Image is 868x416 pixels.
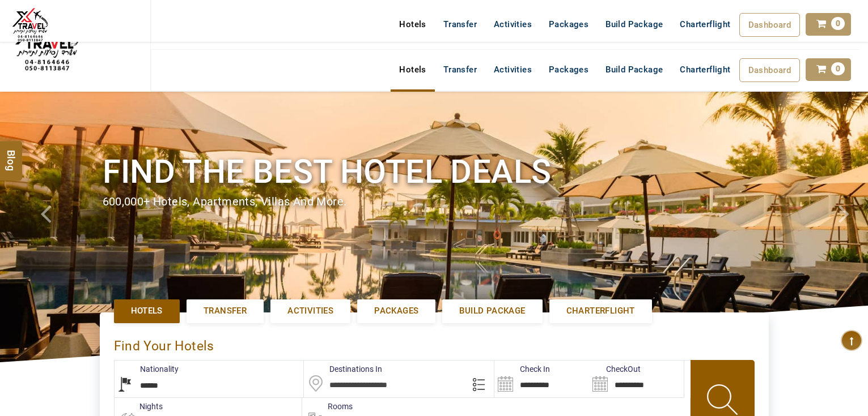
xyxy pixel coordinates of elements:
span: Packages [374,305,418,317]
a: Activities [485,58,540,81]
a: 0 [806,58,851,81]
a: Build Package [597,58,671,81]
label: CheckOut [589,363,641,375]
span: Hotels [131,305,163,317]
span: Activities [287,305,333,317]
a: Hotels [114,299,180,323]
label: nights [114,401,163,412]
span: Build Package [459,305,525,317]
span: 0 [831,17,845,30]
div: 600,000+ hotels, apartments, villas and more. [103,194,766,210]
label: Nationality [115,363,179,375]
span: Charterflight [680,65,730,75]
input: Search [589,361,684,397]
a: Transfer [187,299,264,323]
a: Hotels [391,13,434,36]
span: Dashboard [748,20,791,30]
label: Rooms [302,401,353,412]
span: Charterflight [566,305,635,317]
h1: Find the best hotel deals [103,151,766,193]
a: Hotels [391,58,434,81]
img: The Royal Line Holidays [9,5,52,48]
a: Transfer [435,13,485,36]
input: Search [494,361,589,397]
a: Packages [540,58,597,81]
img: The Royal Line Holidays [9,5,85,82]
a: Build Package [597,13,671,36]
a: Charterflight [671,58,739,81]
a: Packages [357,299,435,323]
label: Check In [494,363,550,375]
a: Packages [540,13,597,36]
span: Transfer [204,305,247,317]
label: Destinations In [304,363,382,375]
a: Activities [485,13,540,36]
a: Build Package [442,299,542,323]
a: 0 [806,13,851,36]
span: 0 [831,62,845,75]
span: Dashboard [748,65,791,75]
a: Charterflight [549,299,652,323]
a: Charterflight [671,13,739,36]
div: Find Your Hotels [114,327,755,360]
a: Activities [270,299,350,323]
a: Transfer [435,58,485,81]
span: Blog [4,149,19,159]
span: Charterflight [680,19,730,29]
